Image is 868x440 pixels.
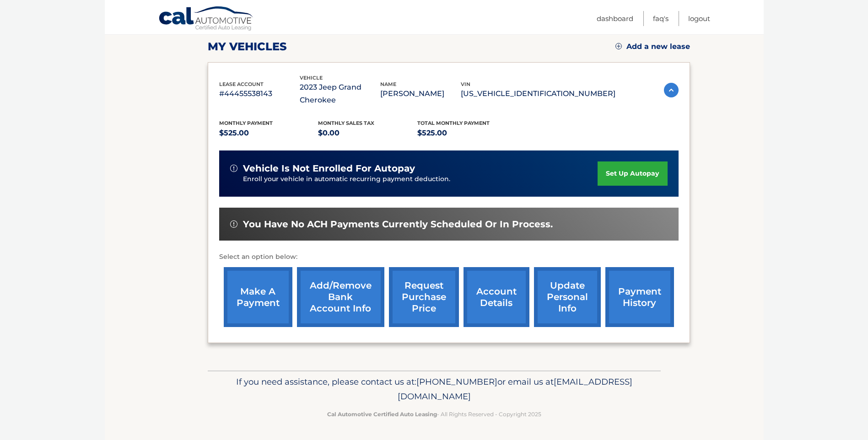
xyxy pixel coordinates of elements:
[664,83,679,97] img: accordion-active.svg
[219,81,264,87] span: lease account
[230,220,237,228] img: alert-white.svg
[615,42,690,51] a: Add a new lease
[318,120,374,126] span: Monthly sales Tax
[219,252,679,263] p: Select an option below:
[398,376,632,402] span: [EMAIL_ADDRESS][DOMAIN_NAME]
[219,127,318,140] p: $525.00
[615,43,622,49] img: add.svg
[380,81,396,87] span: name
[416,376,497,387] span: [PHONE_NUMBER]
[243,219,553,230] span: You have no ACH payments currently scheduled or in process.
[158,6,254,32] a: Cal Automotive
[297,267,384,327] a: Add/Remove bank account info
[327,411,437,418] strong: Cal Automotive Certified Auto Leasing
[389,267,459,327] a: request purchase price
[214,375,655,404] p: If you need assistance, please contact us at: or email us at
[243,174,598,184] p: Enroll your vehicle in automatic recurring payment deduction.
[219,120,273,126] span: Monthly Payment
[318,127,417,140] p: $0.00
[219,87,300,100] p: #44455538143
[417,120,490,126] span: Total Monthly Payment
[208,40,287,54] h2: my vehicles
[243,163,415,174] span: vehicle is not enrolled for autopay
[214,409,655,419] p: - All Rights Reserved - Copyright 2025
[417,127,517,140] p: $525.00
[300,81,380,107] p: 2023 Jeep Grand Cherokee
[224,267,292,327] a: make a payment
[605,267,674,327] a: payment history
[380,87,461,100] p: [PERSON_NAME]
[597,11,633,26] a: Dashboard
[653,11,669,26] a: FAQ's
[464,267,529,327] a: account details
[461,87,615,100] p: [US_VEHICLE_IDENTIFICATION_NUMBER]
[534,267,601,327] a: update personal info
[688,11,710,26] a: Logout
[230,165,237,172] img: alert-white.svg
[598,161,667,186] a: set up autopay
[461,81,470,87] span: vin
[300,75,323,81] span: vehicle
